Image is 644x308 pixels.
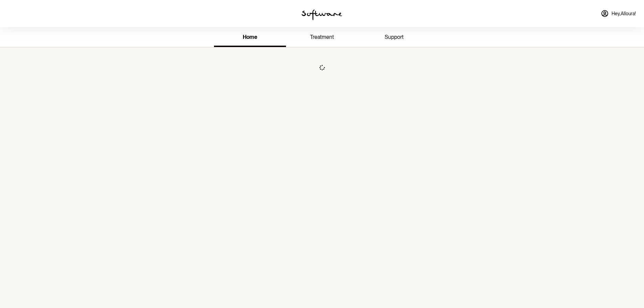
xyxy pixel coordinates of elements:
[302,9,342,20] img: software logo
[597,5,640,22] a: Hey,Alloura!
[214,28,286,47] a: home
[385,34,404,40] span: support
[286,28,358,47] a: treatment
[612,11,636,17] span: Hey, Alloura !
[310,34,334,40] span: treatment
[358,28,430,47] a: support
[243,34,257,40] span: home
